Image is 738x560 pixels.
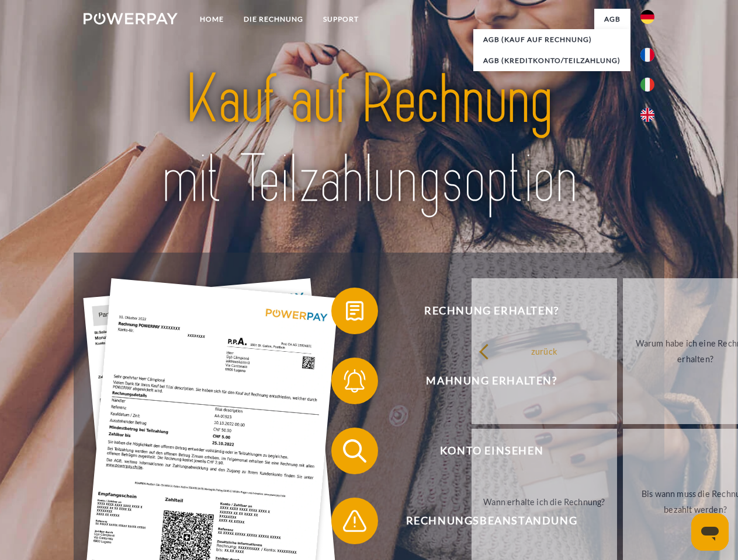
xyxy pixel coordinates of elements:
[594,9,630,30] a: agb
[331,358,635,404] button: Mahnung erhalten?
[190,9,234,30] a: Home
[112,56,626,223] img: title-powerpay_de.svg
[479,494,610,509] div: Wann erhalte ich die Rechnung?
[331,428,635,474] button: Konto einsehen
[640,48,654,62] img: fr
[473,29,630,50] a: AGB (Kauf auf Rechnung)
[473,50,630,71] a: AGB (Kreditkonto/Teilzahlung)
[313,9,369,30] a: SUPPORT
[331,288,635,334] button: Rechnung erhalten?
[340,366,369,395] img: qb_bell.svg
[340,506,369,535] img: qb_warning.svg
[640,78,654,92] img: it
[234,9,313,30] a: DIE RECHNUNG
[479,343,610,359] div: zurück
[340,436,369,466] img: qb_search.svg
[340,296,369,325] img: qb_bill.svg
[640,10,654,24] img: de
[640,108,654,122] img: en
[84,13,178,24] img: logo-powerpay-white.svg
[691,513,729,551] iframe: Schaltfläche zum Öffnen des Messaging-Fensters
[331,498,635,544] button: Rechnungsbeanstandung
